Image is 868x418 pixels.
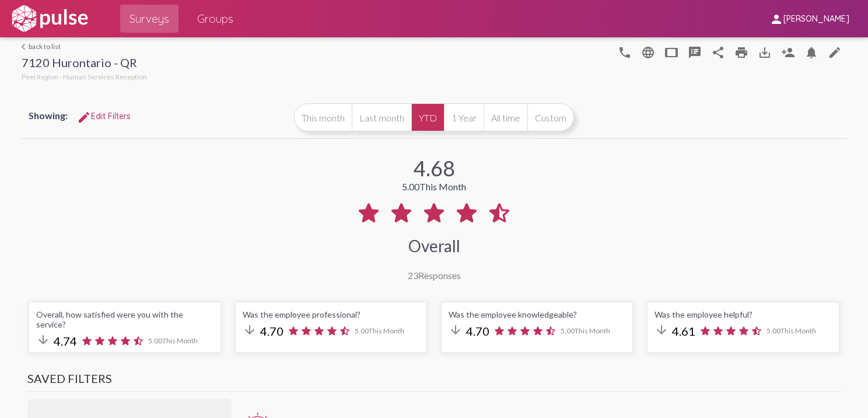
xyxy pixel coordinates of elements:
div: 7120 Hurontario - QR [22,55,147,72]
span: [PERSON_NAME] [783,14,849,25]
span: This Month [575,326,610,335]
button: 1 Year [444,103,484,131]
a: print [730,40,753,64]
button: tablet [660,40,683,64]
button: This month [294,103,352,131]
span: This Month [162,336,198,345]
mat-icon: language [641,46,655,60]
h3: Saved Filters [27,371,841,392]
span: Groups [197,8,233,29]
mat-icon: person [769,12,783,26]
mat-icon: tablet [664,46,678,60]
div: 5.00 [402,181,466,192]
button: Download [753,40,776,64]
button: speaker_notes [683,40,706,64]
mat-icon: arrow_downward [654,323,668,337]
a: back to list [22,42,147,51]
mat-icon: arrow_downward [449,323,463,337]
button: Last month [352,103,411,131]
span: 5.00 [561,326,610,335]
mat-icon: arrow_downward [36,333,50,347]
div: Was the employee knowledgeable? [449,309,625,319]
div: Overall [408,236,460,256]
mat-icon: Download [758,46,772,60]
mat-icon: Bell [804,46,818,60]
div: 4.68 [414,155,455,181]
mat-icon: arrow_downward [243,323,257,337]
span: 4.70 [260,324,283,338]
button: Custom [527,103,574,131]
mat-icon: speaker_notes [688,46,702,60]
div: Was the employee helpful? [654,309,831,319]
span: 5.00 [766,326,816,335]
span: 4.70 [466,324,489,338]
a: Groups [188,5,243,33]
span: This Month [780,326,816,335]
button: Edit FiltersEdit Filters [68,106,140,127]
span: Surveys [129,8,169,29]
button: language [613,40,636,64]
span: 4.74 [54,334,77,348]
span: Peel Region - Human Services Reception [22,72,147,81]
span: This Month [369,326,404,335]
img: white-logo.svg [9,4,90,33]
mat-icon: Share [711,46,725,60]
button: [PERSON_NAME] [760,8,859,29]
span: 5.00 [148,336,198,345]
mat-icon: print [734,46,748,60]
a: Surveys [120,5,178,33]
a: edit [823,40,846,64]
mat-icon: Edit Filters [77,110,91,124]
mat-icon: language [618,46,632,60]
mat-icon: Person [781,46,795,60]
button: All time [484,103,527,131]
span: Showing: [29,110,68,121]
span: 4.61 [672,324,695,338]
span: 5.00 [355,326,404,335]
span: 23 [408,270,418,281]
button: Bell [800,40,823,64]
button: YTD [411,103,444,131]
div: Overall, how satisfied were you with the service? [36,309,213,329]
button: language [636,40,660,64]
span: Edit Filters [77,111,131,121]
mat-icon: arrow_back_ios [22,43,29,50]
span: This Month [419,181,466,192]
mat-icon: edit [828,46,842,60]
div: Responses [408,270,461,281]
div: Was the employee professional? [243,309,419,319]
button: Person [776,40,800,64]
button: Share [706,40,730,64]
